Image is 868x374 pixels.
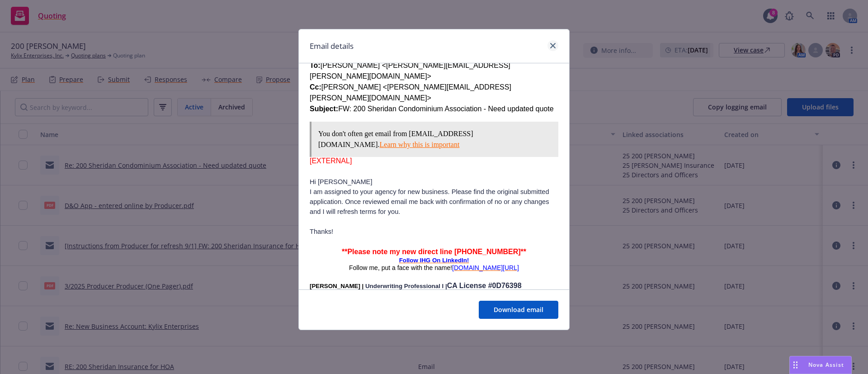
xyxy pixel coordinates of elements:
[310,157,352,165] span: [EXTERNAL]
[310,83,321,91] b: Cc:
[310,178,372,185] span: Hi [PERSON_NAME]
[310,62,321,69] b: To:
[479,301,558,319] button: Download email
[349,264,519,271] span: Follow me, put a face with the name!
[310,228,333,235] span: Thanks!
[310,105,338,113] b: Subject:
[380,141,460,148] a: Learn why this is important
[318,130,473,148] span: You don't often get email from [EMAIL_ADDRESS][DOMAIN_NAME].
[790,356,801,374] div: Drag to move
[494,305,543,314] span: Download email
[808,361,844,369] span: Nova Assist
[310,40,354,52] h1: Email details
[310,188,549,215] span: I am assigned to your agency for new business. Please find the original submitted application. On...
[342,248,526,256] span: **Please note my new direct line [PHONE_NUMBER]**
[399,257,469,264] a: Follow IHG On LinkedIn!
[452,264,519,271] a: [DOMAIN_NAME][URL]
[365,283,447,289] span: Underwriting Professional I |
[447,282,522,289] span: CA License #0D76398
[789,356,852,374] button: Nova Assist
[310,283,363,289] span: [PERSON_NAME] |
[547,40,558,51] a: close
